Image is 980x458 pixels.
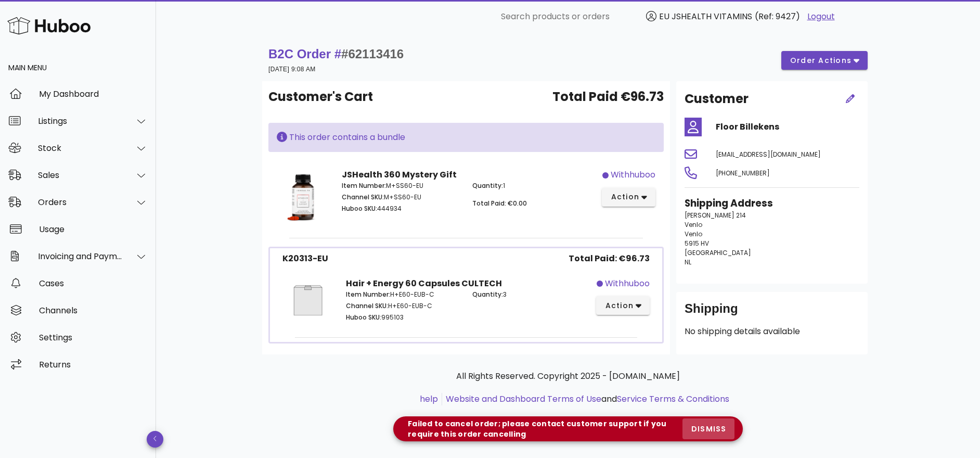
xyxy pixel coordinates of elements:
[685,248,751,257] span: [GEOGRAPHIC_DATA]
[807,10,835,23] a: Logout
[342,181,460,190] p: M+SS60-EU
[7,15,91,37] img: Huboo Logo
[38,251,123,261] div: Invoicing and Payments
[685,220,702,229] span: Venlo
[39,224,148,234] div: Usage
[790,55,852,66] span: order actions
[691,424,726,435] span: dismiss
[342,193,460,202] p: M+SS60-EU
[346,301,388,310] span: Channel SKU:
[685,258,691,266] span: NL
[39,278,148,288] div: Cases
[39,89,148,99] div: My Dashboard
[716,150,821,159] span: [EMAIL_ADDRESS][DOMAIN_NAME]
[685,239,709,248] span: 5915 HV
[38,116,123,126] div: Listings
[472,199,527,208] span: Total Paid: €0.00
[685,211,746,220] span: [PERSON_NAME] 214
[268,47,404,61] strong: B2C Order #
[402,418,682,439] div: Failed to cancel order; please contact customer support if you require this order cancelling
[268,66,316,73] small: [DATE] 9:08 AM
[472,181,590,190] p: 1
[781,51,868,70] button: order actions
[685,90,749,108] h2: Customer
[472,290,586,299] p: 3
[602,188,655,207] button: action
[277,169,329,224] img: Product Image
[472,181,503,190] span: Quantity:
[716,169,770,177] span: [PHONE_NUMBER]
[569,252,650,265] span: Total Paid: €96.73
[270,370,866,383] p: All Rights Reserved. Copyright 2025 - [DOMAIN_NAME]
[342,181,386,190] span: Item Number:
[617,393,729,405] a: Service Terms & Conditions
[39,306,148,315] div: Channels
[685,196,859,211] h3: Shipping Address
[38,143,123,153] div: Stock
[342,204,460,213] p: 444934
[39,360,148,370] div: Returns
[342,193,384,201] span: Channel SKU:
[685,325,859,338] p: No shipping details available
[346,290,460,299] p: H+E60-EUB-C
[268,87,373,106] span: Customer's Cart
[39,333,148,342] div: Settings
[282,252,328,265] div: K20313-EU
[341,47,404,61] span: #62113416
[277,131,655,144] div: This order contains a bundle
[346,277,502,289] strong: Hair + Energy 60 Capsules CULTECH
[472,290,503,299] span: Quantity:
[346,313,381,322] span: Huboo SKU:
[682,418,734,439] button: dismiss
[282,277,333,324] img: Product Image
[552,87,664,106] span: Total Paid €96.73
[342,169,457,181] strong: JSHealth 360 Mystery Gift
[755,10,800,22] span: (Ref: 9427)
[685,300,859,325] div: Shipping
[446,393,601,405] a: Website and Dashboard Terms of Use
[610,192,639,202] span: action
[611,169,655,181] div: withhuboo
[596,296,650,315] button: action
[346,290,390,299] span: Item Number:
[38,170,123,180] div: Sales
[420,393,438,405] a: help
[604,300,634,311] span: action
[346,301,460,311] p: H+E60-EUB-C
[716,121,859,133] h4: Floor Billekens
[442,393,729,405] li: and
[605,277,650,290] div: withhuboo
[346,313,460,322] p: 995103
[685,230,702,238] span: Venlo
[342,204,377,213] span: Huboo SKU:
[659,10,752,22] span: EU JSHEALTH VITAMINS
[38,197,123,207] div: Orders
